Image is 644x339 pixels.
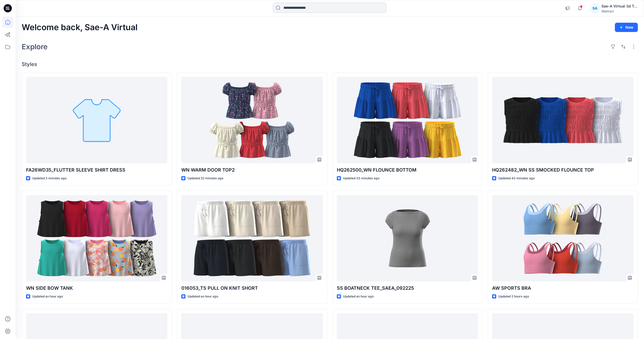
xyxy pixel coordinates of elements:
[181,195,323,281] a: 016053_TS PULL ON KNIT SHORT
[22,23,137,32] h2: Welcome back, Sae-A Virtual
[601,9,638,13] div: Walmart
[32,294,63,299] p: Updated an hour ago
[492,166,633,174] p: HQ262482_WN SS SMOCKED FLOUNCE TOP
[337,77,478,163] a: HQ262500_WN FLOUNCE BOTTOM
[343,294,374,299] p: Updated an hour ago
[32,176,67,181] p: Updated 3 minutes ago
[181,166,323,174] p: WN WARM DOOR TOP2
[337,285,478,292] p: SS BOATNECK TEE_SAEA_092225
[492,195,633,281] a: AW SPORTS BRA
[181,77,323,163] a: WN WARM DOOR TOP2
[492,285,633,292] p: AW SPORTS BRA
[498,176,535,181] p: Updated 43 minutes ago
[337,195,478,281] a: SS BOATNECK TEE_SAEA_092225
[22,43,48,51] h2: Explore
[601,3,638,9] div: Sae-A Virtual 3d Team
[188,294,218,299] p: Updated an hour ago
[26,77,167,163] a: FA26WD35_FLUTTER SLEEVE SHIRT DRESS
[181,285,323,292] p: 016053_TS PULL ON KNIT SHORT
[615,23,638,32] button: New
[26,285,167,292] p: WN SIDE BOW TANK
[492,77,633,163] a: HQ262482_WN SS SMOCKED FLOUNCE TOP
[26,195,167,281] a: WN SIDE BOW TANK
[498,294,529,299] p: Updated 2 hours ago
[22,61,638,67] h4: Styles
[188,176,223,181] p: Updated 22 minutes ago
[337,166,478,174] p: HQ262500_WN FLOUNCE BOTTOM
[26,166,167,174] p: FA26WD35_FLUTTER SLEEVE SHIRT DRESS
[590,4,599,13] div: SA
[343,176,379,181] p: Updated 33 minutes ago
